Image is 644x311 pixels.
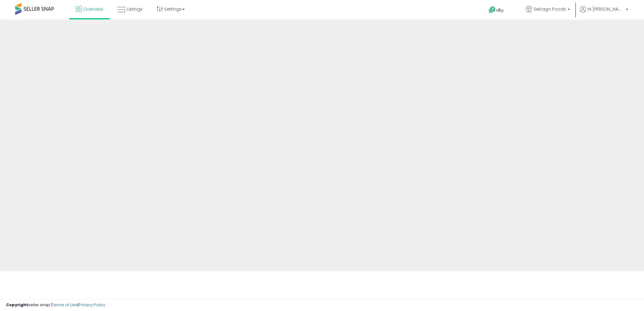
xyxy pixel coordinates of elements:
span: Listings [127,6,143,12]
span: Help [496,8,504,13]
span: Sebago Foods [534,6,566,12]
span: Hi [PERSON_NAME] [588,6,624,12]
i: Get Help [488,6,496,14]
a: Hi [PERSON_NAME] [580,6,628,20]
a: Help [484,2,516,20]
span: Overview [83,6,103,12]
